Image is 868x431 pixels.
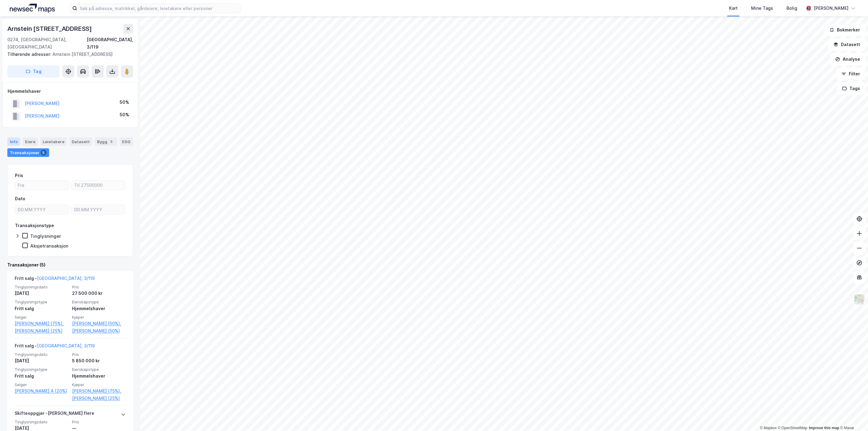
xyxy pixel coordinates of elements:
[10,4,55,13] img: logo.a4113a55bc3d86da70a041830d287a7e.svg
[837,82,866,95] button: Tags
[854,294,865,305] img: Z
[8,88,133,95] div: Hjemmelshaver
[15,352,68,357] span: Tinglysningsdato
[72,290,126,297] div: 27 500 000 kr
[72,372,126,380] div: Hjemmelshaver
[15,327,68,335] a: [PERSON_NAME] (25%)
[15,315,68,320] span: Selger
[7,36,87,51] div: 0274, [GEOGRAPHIC_DATA], [GEOGRAPHIC_DATA]
[751,5,773,12] div: Mine Tags
[760,426,777,430] a: Mapbox
[72,299,126,305] span: Eierskapstype
[15,222,54,229] div: Transaksjonstype
[72,395,126,402] a: [PERSON_NAME] (25%)
[7,51,128,58] div: Arnstein [STREET_ADDRESS]
[824,24,866,36] button: Bokmerker
[7,24,93,34] div: Arnstein [STREET_ADDRESS]
[7,137,20,146] div: Info
[120,111,129,118] div: 50%
[729,5,738,12] div: Kart
[37,276,95,281] a: [GEOGRAPHIC_DATA], 3/119
[23,137,38,146] div: Eiere
[15,284,68,290] span: Tinglysningsdato
[828,38,866,51] button: Datasett
[15,320,68,327] a: [PERSON_NAME] (75%),
[15,299,68,305] span: Tinglysningstype
[72,352,126,357] span: Pris
[778,426,808,430] a: OpenStreetMap
[95,137,117,146] div: Bygg
[72,327,126,335] a: [PERSON_NAME] (50%)
[7,65,60,78] button: Tag
[15,372,68,380] div: Fritt salg
[72,181,125,190] input: Til 27500000
[15,419,68,425] span: Tinglysningsdato
[72,419,126,425] span: Pris
[41,150,47,156] div: 5
[7,261,133,269] div: Transaksjoner (5)
[15,387,68,395] a: [PERSON_NAME] A (20%)
[37,343,95,348] a: [GEOGRAPHIC_DATA], 3/119
[72,305,126,312] div: Hjemmelshaver
[15,342,95,352] div: Fritt salg -
[15,382,68,387] span: Selger
[77,4,240,13] input: Søk på adresse, matrikkel, gårdeiere, leietakere eller personer
[72,205,125,214] input: DD.MM.YYYY
[15,195,25,202] div: Dato
[15,305,68,312] div: Fritt salg
[69,137,92,146] div: Datasett
[15,205,69,214] input: DD.MM.YYYY
[7,148,49,157] div: Transaksjoner
[15,290,68,297] div: [DATE]
[72,315,126,320] span: Kjøper
[15,172,23,179] div: Pris
[72,382,126,387] span: Kjøper
[72,367,126,372] span: Eierskapstype
[15,410,94,419] div: Skifteoppgjør - [PERSON_NAME] flere
[120,137,133,146] div: ESG
[109,139,115,145] div: 5
[72,387,126,395] a: [PERSON_NAME] (75%),
[30,233,61,239] div: Tinglysninger
[7,52,52,57] span: Tilhørende adresser:
[40,137,67,146] div: Leietakere
[87,36,133,51] div: [GEOGRAPHIC_DATA], 3/119
[814,5,848,12] div: [PERSON_NAME]
[72,357,126,364] div: 5 850 000 kr
[15,367,68,372] span: Tinglysningstype
[837,402,868,431] div: Kontrollprogram for chat
[72,284,126,290] span: Pris
[15,357,68,364] div: [DATE]
[830,53,866,65] button: Analyse
[787,5,797,12] div: Bolig
[30,243,68,249] div: Aksjetransaksjon
[836,68,866,80] button: Filter
[72,320,126,327] a: [PERSON_NAME] (50%),
[809,426,839,430] a: Improve this map
[15,275,95,284] div: Fritt salg -
[120,99,129,106] div: 50%
[837,402,868,431] iframe: Chat Widget
[15,181,69,190] input: Fra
